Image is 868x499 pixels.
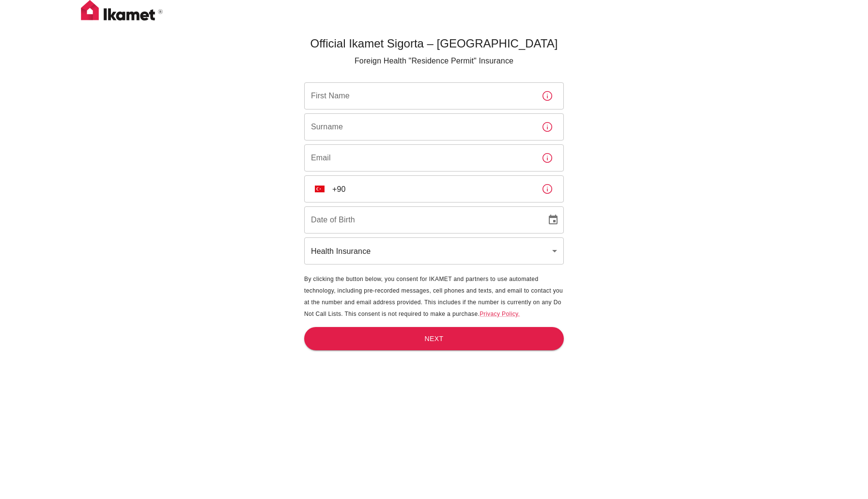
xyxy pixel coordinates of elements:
button: Next [304,327,564,351]
p: Foreign Health "Residence Permit" Insurance [304,55,564,67]
span: By clicking the button below, you consent for IKAMET and partners to use automated technology, in... [304,276,563,317]
button: Select country [311,180,328,198]
a: Privacy Policy. [480,311,520,317]
img: unknown [315,186,325,192]
div: Health Insurance [304,237,564,265]
button: Choose date [543,210,563,230]
input: DD/MM/YYYY [304,206,540,234]
h5: Official Ikamet Sigorta – [GEOGRAPHIC_DATA] [304,36,564,51]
